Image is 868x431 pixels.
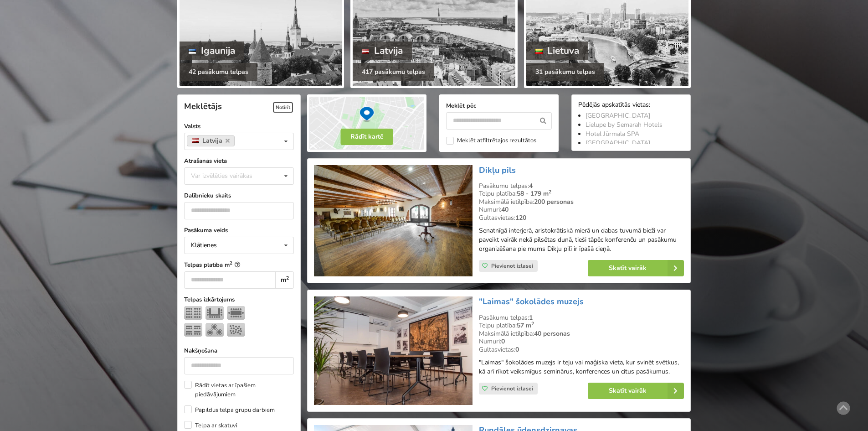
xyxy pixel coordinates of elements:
[184,381,294,399] label: Rādīt vietas ar īpašiem piedāvājumiem
[479,165,516,176] a: Dikļu pils
[205,306,224,320] img: U-Veids
[341,129,393,145] button: Rādīt kartē
[184,122,294,131] label: Valsts
[479,190,684,198] div: Telpu platība:
[286,275,289,281] sup: 2
[534,329,570,338] strong: 40 personas
[184,191,294,200] label: Dalībnieku skaits
[501,205,508,214] strong: 40
[307,94,426,152] img: Rādīt kartē
[586,120,663,129] a: Lielupe by Semarah Hotels
[479,296,584,307] a: "Laimas" šokolādes muzejs
[529,182,533,190] strong: 4
[534,197,574,206] strong: 200 personas
[479,198,684,206] div: Maksimālā ietilpība:
[531,320,534,327] sup: 2
[578,101,684,110] div: Pēdējās apskatītās vietas:
[588,383,684,399] a: Skatīt vairāk
[180,42,244,60] div: Igaunija
[273,102,293,113] span: Notīrīt
[227,306,245,320] img: Sapulce
[184,346,294,355] label: Nakšņošana
[184,260,294,270] label: Telpas platība m
[529,313,533,322] strong: 1
[353,42,412,60] div: Latvija
[184,421,237,430] label: Telpa ar skatuvi
[479,322,684,330] div: Telpu platība:
[479,214,684,222] div: Gultasvietas:
[187,135,235,146] a: Latvija
[479,358,684,376] p: "Laimas" šokolādes muzejs ir teju vai maģiska vieta, kur svinēt svētkus, kā arī rīkot veiksmīgus ...
[479,182,684,190] div: Pasākumu telpas:
[491,262,533,270] span: Pievienot izlasei
[353,63,434,81] div: 417 pasākumu telpas
[586,111,650,120] a: [GEOGRAPHIC_DATA]
[526,63,604,81] div: 31 pasākumu telpas
[184,101,222,112] span: Meklētājs
[479,314,684,322] div: Pasākumu telpas:
[180,63,257,81] div: 42 pasākumu telpas
[479,226,684,254] p: Senatnīgā interjerā, aristokrātiskā mierā un dabas tuvumā bieži var paveikt vairāk nekā pilsētas ...
[184,156,294,166] label: Atrašanās vieta
[479,206,684,214] div: Numuri:
[517,321,534,330] strong: 57 m
[275,271,294,289] div: m
[184,405,275,415] label: Papildus telpa grupu darbiem
[227,323,245,337] img: Pieņemšana
[479,338,684,346] div: Numuri:
[230,260,232,266] sup: 2
[314,165,472,277] img: Pils, muiža | Dikļi | Dikļu pils
[205,323,224,337] img: Bankets
[526,42,589,60] div: Lietuva
[549,188,551,195] sup: 2
[501,337,505,346] strong: 0
[479,346,684,354] div: Gultasvietas:
[491,385,533,392] span: Pievienot izlasei
[314,296,472,405] img: Neierastas vietas | Rīga | "Laimas" šokolādes muzejs
[446,101,552,110] label: Meklēt pēc
[189,171,273,181] div: Var izvēlēties vairākas
[515,345,519,354] strong: 0
[446,137,536,145] label: Meklēt atfiltrētajos rezultātos
[184,306,202,320] img: Teātris
[588,260,684,276] a: Skatīt vairāk
[515,213,526,222] strong: 120
[586,130,639,138] a: Hotel Jūrmala SPA
[184,226,294,235] label: Pasākuma veids
[184,295,294,304] label: Telpas izkārtojums
[191,242,217,249] div: Klātienes
[479,330,684,338] div: Maksimālā ietilpība:
[184,323,202,337] img: Klase
[517,189,551,198] strong: 58 - 179 m
[586,139,650,147] a: [GEOGRAPHIC_DATA]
